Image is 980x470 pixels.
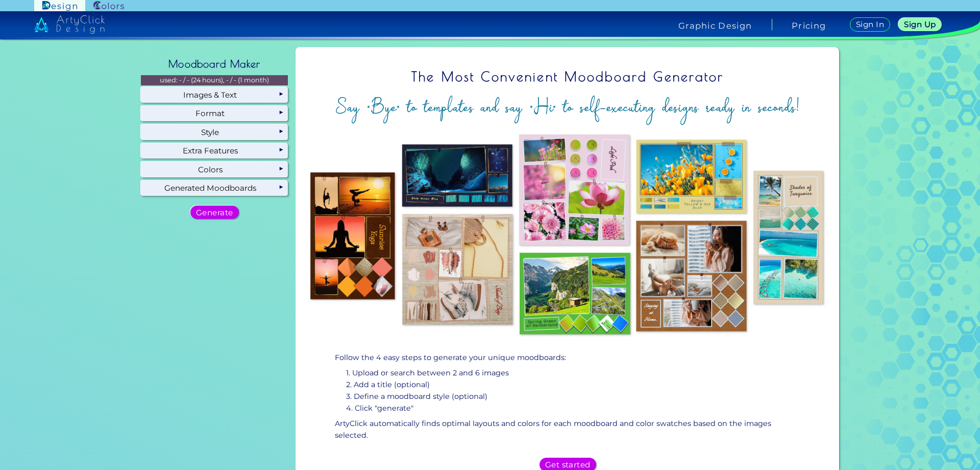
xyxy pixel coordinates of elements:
div: Style [141,124,288,140]
p: Follow the 4 easy steps to generate your unique moodboards: [335,352,800,364]
p: used: - / - (24 hours), - / - (1 month) [141,75,288,85]
div: Generated Moodboards [141,181,288,196]
h5: Get started [547,461,589,468]
h4: Graphic Design [678,21,752,30]
img: artyclick_design_logo_white_combined_path.svg [34,15,105,34]
h5: Sign Up [905,21,934,28]
p: ArtyClick automatically finds optimal layouts and colors for each moodboard and color swatches ba... [335,418,800,441]
p: 1. Upload or search between 2 and 6 images 2. Add a title (optional) 3. Define a moodboard style ... [346,367,797,414]
div: Format [141,106,288,121]
img: overview.jpg [304,128,831,342]
h5: Sign In [857,21,883,28]
a: Sign Up [900,18,940,31]
h1: The Most Convenient Moodboard Generator [304,62,831,91]
h2: Moodboard Maker [163,53,265,75]
img: ArtyClick Colors logo [93,1,124,11]
div: Colors [141,162,288,177]
a: Pricing [792,21,826,30]
div: Images & Text [141,87,288,102]
div: Extra Features [141,143,288,159]
h5: Generate [198,209,231,216]
a: Sign In [851,18,888,31]
h2: Say "Bye" to templates and say "Hi" to self-executing designs ready in seconds! [304,94,831,120]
